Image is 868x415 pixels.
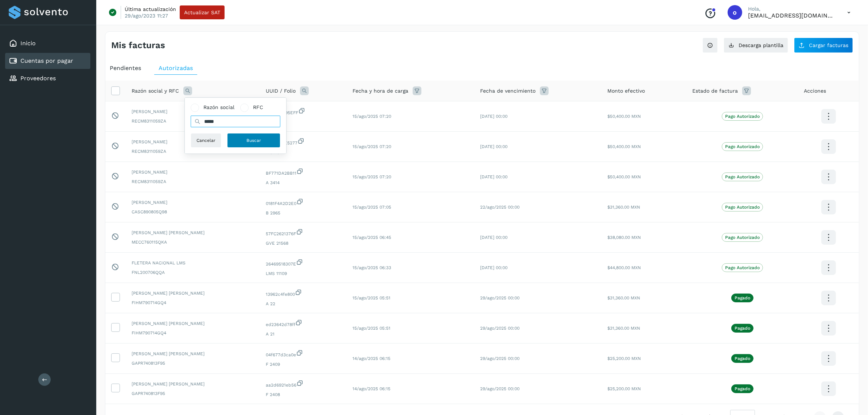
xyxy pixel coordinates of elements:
span: [DATE] 00:00 [480,174,507,179]
span: [DATE] 00:00 [480,265,507,270]
span: Descarga plantilla [739,43,783,48]
span: 15/ago/2025 05:51 [353,295,390,300]
span: Estado de factura [692,87,738,95]
span: $50,400.00 MXN [607,114,641,119]
button: Descarga plantilla [724,38,788,53]
span: 29/ago/2025 00:00 [480,386,519,391]
span: UUID / Folio [266,87,296,95]
span: Cargar facturas [809,43,848,48]
p: Pagado [735,295,750,300]
p: orlando@rfllogistics.com.mx [748,12,836,19]
button: Cargar facturas [794,38,853,53]
span: A 3415 [266,149,341,156]
span: 14/ago/2025 06:15 [353,356,390,361]
span: 04f677d3ca0e [266,349,341,358]
span: 13962c4fe800 [266,289,341,298]
span: 15/ago/2025 07:20 [353,144,391,149]
span: BC13A0AE5277 [266,137,341,146]
p: Pagado [735,326,750,331]
span: 22/ago/2025 00:00 [480,205,519,210]
span: 15/ago/2025 06:33 [353,265,391,270]
span: [PERSON_NAME] [132,108,254,115]
span: GAPR740813F95 [132,390,254,397]
span: 29/ago/2025 00:00 [480,356,519,361]
p: Pago Autorizado [725,205,760,210]
div: Inicio [5,35,90,51]
span: GVE 21568 [266,240,341,247]
p: Pago Autorizado [725,114,760,119]
p: 29/ago/2023 11:27 [125,12,168,19]
p: Hola, [748,6,836,12]
span: GAPR740813F95 [132,360,254,366]
span: [PERSON_NAME] [PERSON_NAME] [132,229,254,236]
span: [PERSON_NAME] [PERSON_NAME] [132,350,254,357]
span: Autorizadas [159,65,193,71]
span: $50,400.00 MXN [607,144,641,149]
span: 15/ago/2025 07:05 [353,205,391,210]
span: A 3416 [266,119,341,125]
span: $38,080.00 MXN [607,235,641,240]
span: A 21 [266,331,341,337]
span: ed23642d78ff [266,319,341,328]
span: A 3414 [266,179,341,186]
p: Pago Autorizado [725,235,760,240]
span: FIHM790714GQ4 [132,330,254,336]
span: Pendientes [110,65,141,71]
span: [PERSON_NAME] [132,139,254,145]
span: Actualizar SAT [184,10,220,15]
span: 26469518307E [266,259,341,267]
span: FIHM790714GQ4 [132,299,254,306]
p: Pago Autorizado [725,265,760,270]
span: Razón social y RFC [132,87,179,95]
span: [PERSON_NAME] [PERSON_NAME] [132,320,254,327]
span: B 2965 [266,210,341,216]
p: Pagado [735,356,750,361]
span: 15/ago/2025 07:20 [353,174,391,179]
div: Cuentas por pagar [5,53,90,69]
span: RECM8311059ZA [132,118,254,124]
span: [DATE] 00:00 [480,114,507,119]
button: Actualizar SAT [180,5,225,19]
span: Monto efectivo [607,87,645,95]
span: [PERSON_NAME] [132,199,254,206]
span: $44,800.00 MXN [607,265,641,270]
span: FLETERA NACIONAL LMS [132,260,254,266]
span: LMS 11109 [266,270,341,277]
span: F 2409 [266,361,341,368]
span: MECC760115QKA [132,239,254,245]
span: 29/ago/2025 00:00 [480,295,519,300]
span: 63E3DC395EFF [266,107,341,116]
p: Pago Autorizado [725,174,760,179]
span: [PERSON_NAME] [132,169,254,175]
span: 15/ago/2025 05:51 [353,326,390,331]
span: BF771DA2BB11 [266,168,341,177]
div: Proveedores [5,70,90,86]
span: F 2408 [266,391,341,398]
span: $50,400.00 MXN [607,174,641,179]
span: $25,200.00 MXN [607,356,641,361]
span: CASC890805Q98 [132,209,254,215]
span: 14/ago/2025 06:15 [353,386,390,391]
h4: Mis facturas [111,40,165,51]
span: RECM8311059ZA [132,178,254,185]
span: [DATE] 00:00 [480,144,507,149]
span: A 22 [266,300,341,307]
span: [PERSON_NAME] [PERSON_NAME] [132,290,254,296]
span: Acciones [804,87,826,95]
span: FNL200706QQA [132,269,254,276]
span: $31,360.00 MXN [607,295,640,300]
span: $31,360.00 MXN [607,205,640,210]
span: 57FC2621376F [266,228,341,237]
span: 29/ago/2025 00:00 [480,326,519,331]
span: 0181F4A2D2E0 [266,198,341,207]
span: RECM8311059ZA [132,148,254,155]
span: 15/ago/2025 06:45 [353,235,391,240]
span: $25,200.00 MXN [607,386,641,391]
span: $31,360.00 MXN [607,326,640,331]
span: [PERSON_NAME] [PERSON_NAME] [132,381,254,387]
span: aa2d6921eb56 [266,380,341,388]
span: Fecha de vencimiento [480,87,536,95]
span: 15/ago/2025 07:20 [353,114,391,119]
p: Última actualización [125,6,176,12]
